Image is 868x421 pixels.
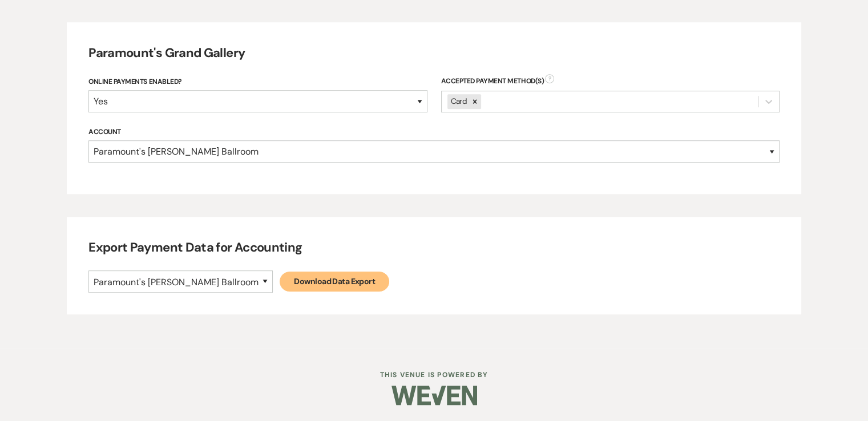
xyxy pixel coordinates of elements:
[280,272,389,292] a: Download Data Export
[88,44,780,62] h4: Paramount's Grand Gallery
[447,94,469,109] div: Card
[545,74,554,83] span: ?
[441,76,780,86] div: Accepted Payment Method(s)
[88,239,780,257] h4: Export Payment Data for Accounting
[88,126,780,139] label: Account
[88,76,427,88] label: Online Payments Enabled?
[391,375,477,415] img: Weven Logo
